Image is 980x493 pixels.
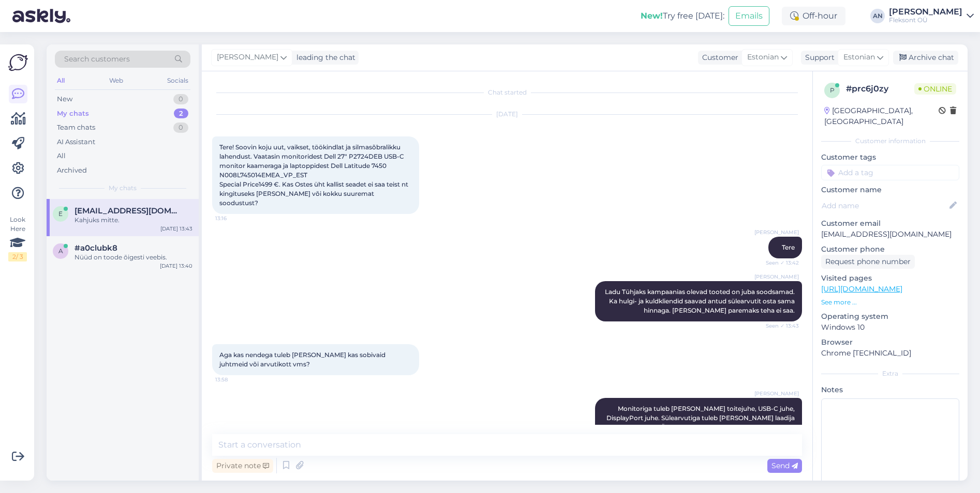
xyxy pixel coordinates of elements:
[698,52,738,63] div: Customer
[821,152,959,163] p: Customer tags
[8,215,27,261] div: Look Here
[760,322,799,330] span: Seen ✓ 13:43
[821,322,959,333] p: Windows 10
[173,94,188,104] div: 0
[822,200,947,211] input: Add name
[821,284,902,294] a: [URL][DOMAIN_NAME]
[75,253,192,262] div: Nüüd on toode õigesti veebis.
[75,215,192,225] div: Kahjuks mitte.
[57,165,87,176] div: Archived
[109,183,137,193] span: My chats
[212,459,273,473] div: Private note
[174,109,188,119] div: 2
[914,83,956,95] span: Online
[58,247,63,255] span: a
[747,52,779,63] span: Estonian
[173,122,188,133] div: 0
[821,229,959,240] p: [EMAIL_ADDRESS][DOMAIN_NAME]
[893,51,958,65] div: Archive chat
[292,52,355,63] div: leading the chat
[821,369,959,378] div: Extra
[846,83,914,95] div: # prc6j0zy
[57,94,72,104] div: New
[889,8,962,16] div: [PERSON_NAME]
[754,273,799,281] span: [PERSON_NAME]
[830,86,835,94] span: p
[107,74,125,87] div: Web
[57,109,89,119] div: My chats
[760,259,799,267] span: Seen ✓ 13:42
[215,376,254,383] span: 13:58
[771,461,798,470] span: Send
[754,228,799,236] span: [PERSON_NAME]
[75,243,117,253] span: #a0clubk8
[843,52,875,63] span: Estonian
[212,110,802,119] div: [DATE]
[160,225,192,233] div: [DATE] 13:43
[641,11,663,21] b: New!
[8,53,28,72] img: Askly Logo
[605,288,796,314] span: Ladu Tühjaks kampaanias olevad tooted on juba soodsamad. Ka hulgi- ja kuldkliendid saavad antud s...
[8,252,27,261] div: 2 / 3
[824,105,939,127] div: [GEOGRAPHIC_DATA], [GEOGRAPHIC_DATA]
[821,184,959,195] p: Customer name
[219,351,387,368] span: Aga kas nendega tuleb [PERSON_NAME] kas sobivaid juhtmeid või arvutikott vms?
[889,8,974,24] a: [PERSON_NAME]Fleksont OÜ
[821,298,959,307] p: See more ...
[821,384,959,395] p: Notes
[606,405,796,440] span: Monitoriga tuleb [PERSON_NAME] toitejuhe, USB-C juhe, DisplayPort juhe. Sülearvutiga tuleb [PERSO...
[64,54,130,65] span: Search customers
[212,88,802,97] div: Chat started
[821,255,915,269] div: Request phone number
[75,206,182,215] span: epp.kikas@gmail.com
[801,52,835,63] div: Support
[821,136,959,146] div: Customer information
[821,244,959,255] p: Customer phone
[821,348,959,359] p: Chrome [TECHNICAL_ID]
[821,218,959,229] p: Customer email
[58,210,63,218] span: e
[782,243,795,251] span: Tere
[821,165,959,180] input: Add a tag
[729,6,769,26] button: Emails
[160,262,192,270] div: [DATE] 13:40
[889,16,962,24] div: Fleksont OÜ
[782,7,845,25] div: Off-hour
[57,137,95,147] div: AI Assistant
[165,74,190,87] div: Socials
[870,9,885,23] div: AN
[215,214,254,222] span: 13:16
[219,143,410,207] span: Tere! Soovin koju uut, vaikset, töökindlat ja silmasõbralikku lahendust. Vaatasin monitoridest De...
[754,390,799,397] span: [PERSON_NAME]
[55,74,67,87] div: All
[821,311,959,322] p: Operating system
[217,52,278,63] span: [PERSON_NAME]
[641,10,724,22] div: Try free [DATE]:
[57,122,95,133] div: Team chats
[821,337,959,348] p: Browser
[821,273,959,284] p: Visited pages
[57,151,66,161] div: All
